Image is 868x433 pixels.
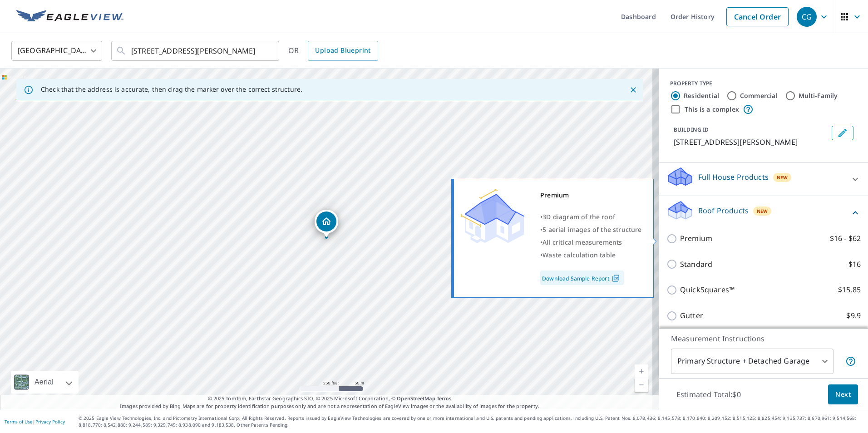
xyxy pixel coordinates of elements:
[671,333,856,344] p: Measurement Instructions
[799,91,838,100] label: Multi-Family
[41,85,302,93] p: Check that the address is accurate, then drag the marker over the correct structure.
[674,126,709,133] p: BUILDING ID
[680,233,712,244] p: Premium
[540,223,642,236] div: •
[540,236,642,249] div: •
[542,225,641,234] span: 5 aerial images of the structure
[685,105,739,114] label: This is a complex
[540,271,624,285] a: Download Sample Report
[838,284,861,295] p: $15.85
[848,259,861,270] p: $16
[32,371,56,394] div: Aerial
[757,207,768,215] span: New
[698,172,769,182] p: Full House Products
[397,395,435,402] a: OpenStreetMap
[315,210,338,238] div: Dropped pin, building 1, Residential property, 4780 Giese Dr Pittsburgh, PA 15227
[740,91,778,100] label: Commercial
[846,310,861,321] p: $9.9
[5,418,33,425] a: Terms of Use
[208,395,452,403] span: © 2025 TomTom, Earthstar Geographics SIO, © 2025 Microsoft Corporation, ©
[669,384,748,404] p: Estimated Total: $0
[131,38,261,64] input: Search by address or latitude-longitude
[726,7,789,26] a: Cancel Order
[16,10,123,24] img: EV Logo
[5,419,65,424] p: |
[627,84,639,96] button: Close
[288,41,378,61] div: OR
[635,378,648,392] a: Current Level 17, Zoom Out
[437,395,452,402] a: Terms
[674,137,828,148] p: [STREET_ADDRESS][PERSON_NAME]
[680,284,735,295] p: QuickSquares™
[540,211,642,223] div: •
[610,274,622,282] img: Pdf Icon
[698,205,749,216] p: Roof Products
[832,126,853,140] button: Edit building 1
[308,41,378,61] a: Upload Blueprint
[670,79,857,88] div: PROPERTY TYPE
[835,389,851,400] span: Next
[542,212,615,221] span: 3D diagram of the roof
[11,371,79,394] div: Aerial
[666,166,861,192] div: Full House ProductsNew
[11,38,102,64] div: [GEOGRAPHIC_DATA]
[671,349,833,374] div: Primary Structure + Detached Garage
[542,251,616,259] span: Waste calculation table
[540,249,642,261] div: •
[666,200,861,226] div: Roof ProductsNew
[845,356,856,367] span: Your report will include the primary structure and a detached garage if one exists.
[830,233,861,244] p: $16 - $62
[680,310,703,321] p: Gutter
[542,238,622,246] span: All critical measurements
[315,45,370,56] span: Upload Blueprint
[797,7,817,27] div: CG
[79,415,863,428] p: © 2025 Eagle View Technologies, Inc. and Pictometry International Corp. All Rights Reserved. Repo...
[35,418,65,425] a: Privacy Policy
[680,259,712,270] p: Standard
[635,364,648,378] a: Current Level 17, Zoom In
[540,189,642,202] div: Premium
[461,189,524,243] img: Premium
[777,174,788,181] span: New
[828,384,858,405] button: Next
[684,91,719,100] label: Residential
